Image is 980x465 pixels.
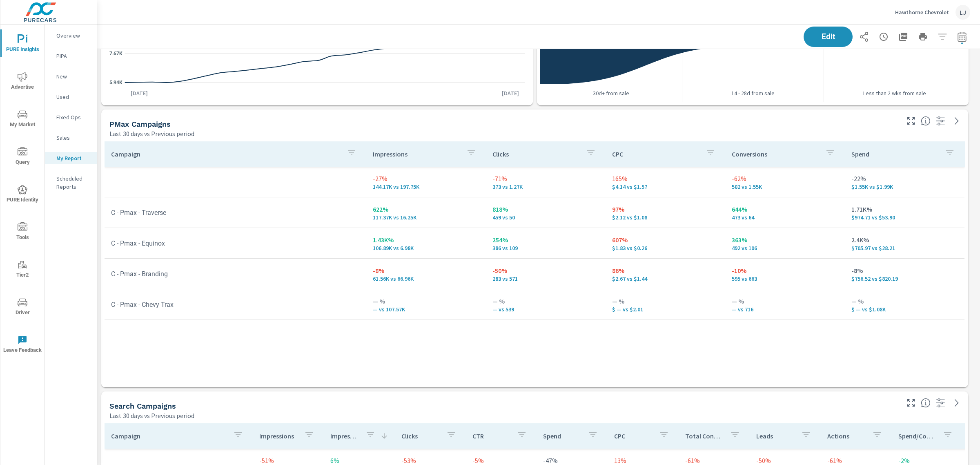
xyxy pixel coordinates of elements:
p: Last 30 days vs Previous period [109,129,194,139]
p: 165% [612,174,719,183]
button: Select Date Range [954,29,970,45]
p: — vs 539 [492,306,599,313]
p: PIPA [56,52,90,60]
p: 61,564 vs 66,959 [373,275,479,282]
div: Scheduled Reports [45,172,97,193]
a: See more details in report [950,114,963,127]
button: Share Report [856,29,872,45]
p: 1.71K% [851,204,958,214]
p: — % [373,296,479,306]
div: LJ [955,5,970,20]
p: CTR [472,432,511,440]
p: Campaign [111,432,227,440]
span: Tools [3,222,42,242]
p: Conversions [732,150,819,158]
p: $ — vs $2.01 [612,306,719,313]
p: $2.12 vs $1.08 [612,214,719,221]
p: 492 vs 106 [732,245,838,251]
p: Impressions [373,150,460,158]
p: — % [492,296,599,306]
td: C - Pmax - Traverse [105,202,366,223]
a: See more details in report [950,396,963,409]
p: -71% [492,174,599,183]
div: New [45,70,97,83]
p: Scheduled Reports [56,174,90,191]
p: $2.67 vs $1.44 [612,275,719,282]
p: $ — vs $1.08K [851,306,958,313]
span: This is a summary of Search performance results by campaign. Each column can be sorted. [921,398,931,408]
p: Clicks [401,432,440,440]
div: My Report [45,152,97,164]
p: 97% [612,204,719,214]
span: My Market [3,110,42,130]
p: Hawthorne Chevrolet [895,9,949,16]
p: Sales [56,134,90,142]
p: 386 vs 109 [492,245,599,251]
p: 607% [612,235,719,245]
span: Leave Feedback [3,335,42,355]
p: Impressions [259,432,298,440]
p: 818% [492,204,599,214]
div: Fixed Ops [45,111,97,123]
span: Query [3,147,42,167]
p: $705.97 vs $28.21 [851,245,958,251]
button: Make Fullscreen [904,396,918,409]
div: Sales [45,132,97,144]
p: — % [732,296,838,306]
p: Leads [756,432,795,440]
p: CPC [614,432,653,440]
p: Clicks [492,150,579,158]
p: -10% [732,266,838,275]
p: $4.14 vs $1.57 [612,183,719,190]
p: $1.83 vs $0.26 [612,245,719,251]
h5: PMax Campaigns [109,120,171,128]
span: This is a summary of PMAX performance results by campaign. Each column can be sorted. [921,116,931,126]
p: Spend [543,432,581,440]
p: 283 vs 571 [492,275,599,282]
p: 106,893 vs 6,975 [373,245,479,251]
p: -8% [373,266,479,275]
p: Fixed Ops [56,113,90,121]
span: PURE Insights [3,34,42,54]
button: Edit [804,27,853,47]
p: -62% [732,174,838,183]
p: Overview [56,31,90,40]
p: 86% [612,266,719,275]
p: -27% [373,174,479,183]
div: nav menu [0,25,45,363]
p: -22% [851,174,958,183]
h5: Search Campaigns [109,402,176,410]
p: $756.52 vs $820.19 [851,275,958,282]
span: Tier2 [3,260,42,280]
p: $1,545.00 vs $1,986.79 [851,183,958,190]
p: Last 30 days vs Previous period [109,411,194,420]
p: — vs 107.57K [373,306,479,313]
p: 644% [732,204,838,214]
p: 595 vs 663 [732,275,838,282]
p: 117.37K vs 16.25K [373,214,479,221]
span: Advertise [3,72,42,92]
button: Make Fullscreen [904,114,918,127]
p: CPC [612,150,699,158]
p: 622% [373,204,479,214]
text: 5.94K [109,79,122,85]
p: Actions [827,432,866,440]
p: 254% [492,235,599,245]
p: 2.4K% [851,235,958,245]
text: 7.67K [109,50,122,56]
p: — vs 716 [732,306,838,313]
p: 373 vs 1,269 [492,183,599,190]
p: 582 vs 1,549 [732,183,838,190]
p: Spend [851,150,938,158]
p: — % [851,296,958,306]
p: [DATE] [125,89,154,97]
p: 459 vs 50 [492,214,599,221]
p: My Report [56,154,90,162]
span: Driver [3,297,42,317]
p: 144.17K vs 197.75K [373,183,479,190]
p: New [56,72,90,80]
p: -8% [851,266,958,275]
p: [DATE] [496,89,525,97]
p: $974.71 vs $53.90 [851,214,958,221]
p: 1.43K% [373,235,479,245]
